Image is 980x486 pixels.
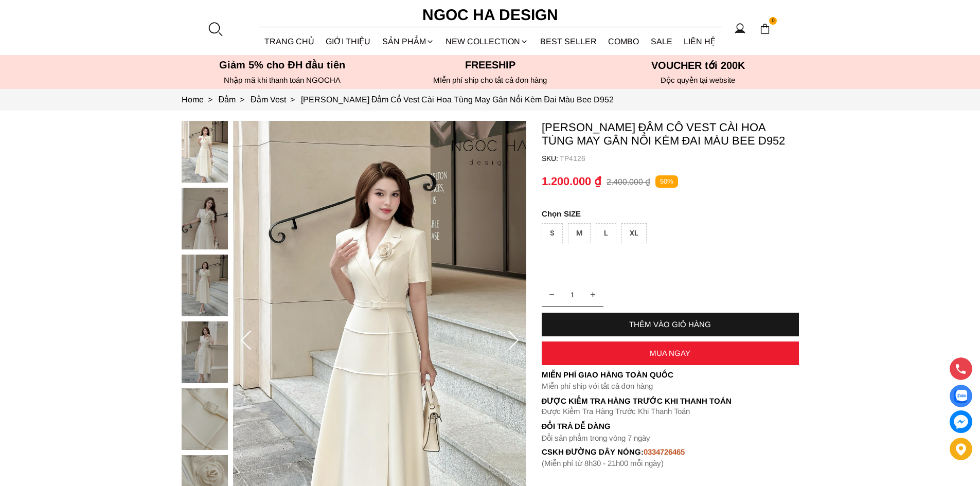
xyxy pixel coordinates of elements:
font: Giảm 5% cho ĐH đầu tiên [219,59,345,70]
font: 0334726465 [644,447,685,456]
a: LIÊN HỆ [678,28,722,55]
a: BEST SELLER [534,28,603,55]
span: > [204,95,217,104]
font: cskh đường dây nóng: [542,447,644,456]
p: 2.400.000 ₫ [607,177,650,187]
h6: MIễn phí ship cho tất cả đơn hàng [389,76,591,85]
span: > [286,95,299,104]
h6: Đổi trả dễ dàng [542,422,799,430]
img: Louisa Dress_ Đầm Cổ Vest Cài Hoa Tùng May Gân Nổi Kèm Đai Màu Bee D952_mini_2 [182,255,228,316]
div: SẢN PHẨM [377,28,440,55]
input: Quantity input [542,284,603,305]
a: TRANG CHỦ [259,28,320,55]
font: (Miễn phí từ 8h30 - 21h00 mỗi ngày) [542,459,664,467]
h6: SKU: [542,154,560,163]
div: XL [621,223,647,243]
a: Link to Louisa Dress_ Đầm Cổ Vest Cài Hoa Tùng May Gân Nổi Kèm Đai Màu Bee D952 [301,95,614,104]
a: messenger [950,410,972,433]
img: img-CART-ICON-ksit0nf1 [759,23,771,34]
h6: Độc quyền tại website [597,76,799,85]
a: Ngoc Ha Design [413,3,567,27]
a: Link to Đầm [219,95,251,104]
div: MUA NGAY [542,349,799,357]
img: Louisa Dress_ Đầm Cổ Vest Cài Hoa Tùng May Gân Nổi Kèm Đai Màu Bee D952_mini_3 [182,321,228,383]
p: SIZE [542,209,799,218]
span: > [236,95,248,104]
a: Link to Home [182,95,219,104]
a: Display image [950,385,972,407]
div: M [568,223,591,243]
font: Nhập mã khi thanh toán NGOCHA [224,76,341,84]
a: SALE [645,28,679,55]
span: 0 [769,17,777,25]
a: NEW COLLECTION [440,28,534,55]
img: Louisa Dress_ Đầm Cổ Vest Cài Hoa Tùng May Gân Nổi Kèm Đai Màu Bee D952_mini_1 [182,188,228,249]
p: Được Kiểm Tra Hàng Trước Khi Thanh Toán [542,407,799,416]
p: 50% [655,175,678,188]
p: TP4126 [560,154,799,163]
p: Được Kiểm Tra Hàng Trước Khi Thanh Toán [542,397,799,406]
p: 1.200.000 ₫ [542,175,601,188]
div: L [596,223,616,243]
font: Freeship [465,59,515,70]
font: Miễn phí ship với tất cả đơn hàng [542,382,653,390]
div: S [542,223,563,243]
font: Miễn phí giao hàng toàn quốc [542,370,673,379]
font: Đổi sản phẩm trong vòng 7 ngày [542,434,651,442]
img: Louisa Dress_ Đầm Cổ Vest Cài Hoa Tùng May Gân Nổi Kèm Đai Màu Bee D952_mini_0 [182,121,228,183]
img: Display image [954,390,967,403]
p: [PERSON_NAME] Đầm Cổ Vest Cài Hoa Tùng May Gân Nổi Kèm Đai Màu Bee D952 [542,121,799,148]
h5: VOUCHER tới 200K [597,59,799,71]
a: GIỚI THIỆU [320,28,377,55]
a: Link to Đầm Vest [251,95,301,104]
img: Louisa Dress_ Đầm Cổ Vest Cài Hoa Tùng May Gân Nổi Kèm Đai Màu Bee D952_mini_4 [182,388,228,450]
a: Combo [602,28,645,55]
div: THÊM VÀO GIỎ HÀNG [542,320,799,329]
